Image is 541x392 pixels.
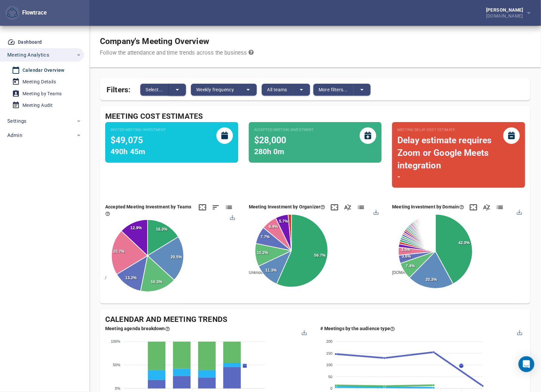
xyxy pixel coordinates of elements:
div: Click here to show list data [225,203,233,211]
tspan: 100% [111,340,120,344]
div: Dashboard [18,38,42,46]
img: Flowtrace [7,8,18,18]
div: Meeting Audit [23,101,53,109]
div: This pie chart estimates the costs associated with meetings based on ACCEPTED invites (direct, or... [105,203,193,217]
span: Meeting Analytics [7,51,49,59]
div: split button [313,84,371,96]
div: Menu [373,209,378,214]
div: Menu [516,209,522,214]
div: Meeting Cost Estimates [105,111,525,122]
div: Meeting Details [23,78,56,86]
span: Select... [146,86,163,94]
div: [PERSON_NAME] [486,8,526,12]
span: $49,075 [111,135,143,145]
button: Flowtrace [5,6,20,20]
span: $28,000 [254,135,287,145]
small: Meeting Delay Cost Estimate [397,127,503,133]
span: 280h 0m [254,147,285,156]
span: 490h 45m [111,147,145,156]
button: Weekly frequency [191,84,240,96]
div: Click here to expand [199,203,206,211]
div: [DOMAIN_NAME] [486,12,526,18]
button: [PERSON_NAME][DOMAIN_NAME] [475,6,536,20]
span: More filters... [319,86,348,94]
div: split button [191,84,257,96]
div: split button [140,84,186,96]
div: Click here to sort by the name [483,203,491,211]
span: All teams [267,86,287,94]
span: Settings [7,117,26,125]
small: Accepted Meeting Investment [254,127,314,133]
div: Click here to expand [470,203,477,211]
div: Click here to show list data [357,203,365,211]
div: This estimate is based on group and direct invites. This estimate uses team cost estimate overrid... [111,127,233,157]
span: Weekly frequency [196,86,234,94]
span: Filters: [107,81,130,96]
div: Menu [516,329,522,334]
span: - [397,172,400,181]
div: Menu [229,214,235,220]
div: split button [262,84,310,96]
div: Here you can see how many meetings by the type of audiences. Audience is classed as either intern... [320,325,395,332]
span: Delay estimate requires Zoom or Google Meets integration [397,135,492,170]
span: Unknown [244,270,266,275]
div: Follow the attendance and time trends across the business [100,49,254,57]
tspan: 0 [330,386,332,390]
tspan: 200 [326,340,333,344]
div: Click here to sort by the value [212,203,220,211]
div: Click here to show list data [496,203,504,211]
div: Open Intercom Messenger [518,356,534,372]
button: Select... [140,84,169,96]
span: [DOMAIN_NAME] [387,270,425,275]
button: More filters... [313,84,353,96]
div: Calendar Overview [23,66,65,74]
tspan: 50% [113,363,120,367]
div: Menu [301,329,307,334]
div: Click here to expand [331,203,338,211]
div: Meeting Investment by Domain [392,203,464,210]
button: All teams [262,84,293,96]
div: Click here to sort by the name [344,203,352,211]
div: Flowtrace [5,6,47,20]
small: Invited Meeting Investment [111,127,166,133]
div: Meeting by Teams [23,90,62,98]
div: Flowtrace [20,9,47,17]
tspan: 0% [115,386,120,390]
div: Meeting Investment by Organizer [249,203,326,210]
tspan: 50 [328,375,333,379]
tspan: 100 [326,363,333,367]
div: Calendar and Meeting Trends [105,314,525,325]
tspan: 150 [326,351,333,355]
h1: Company's Meeting Overview [100,36,254,46]
div: Here's the agenda information from your meetings. No agenda means the description field of the ca... [105,325,170,332]
span: Admin [7,131,22,140]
